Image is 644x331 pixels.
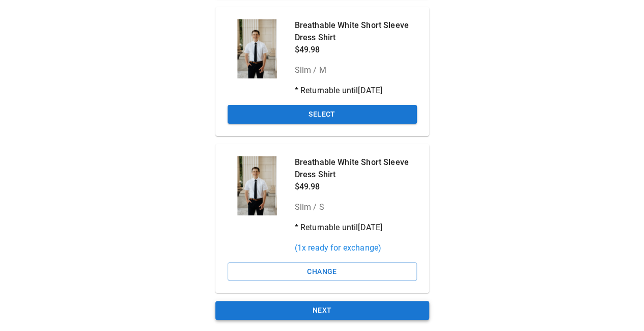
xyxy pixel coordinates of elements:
div: Breathable White Short Sleeve Dress Shirt - Serve Clothing [228,156,287,215]
p: Slim / S [295,201,417,213]
p: $49.98 [295,181,417,193]
p: $49.98 [295,44,417,56]
p: Slim / M [295,64,417,76]
p: * Returnable until [DATE] [295,222,417,234]
button: Next [215,301,429,320]
p: Breathable White Short Sleeve Dress Shirt [295,156,417,181]
p: * Returnable until [DATE] [295,85,417,97]
p: ( 1 x ready for exchange) [295,242,417,254]
button: Select [228,105,417,124]
div: Breathable White Short Sleeve Dress Shirt - Serve Clothing [228,19,287,78]
button: Change [228,262,417,281]
p: Breathable White Short Sleeve Dress Shirt [295,19,417,44]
